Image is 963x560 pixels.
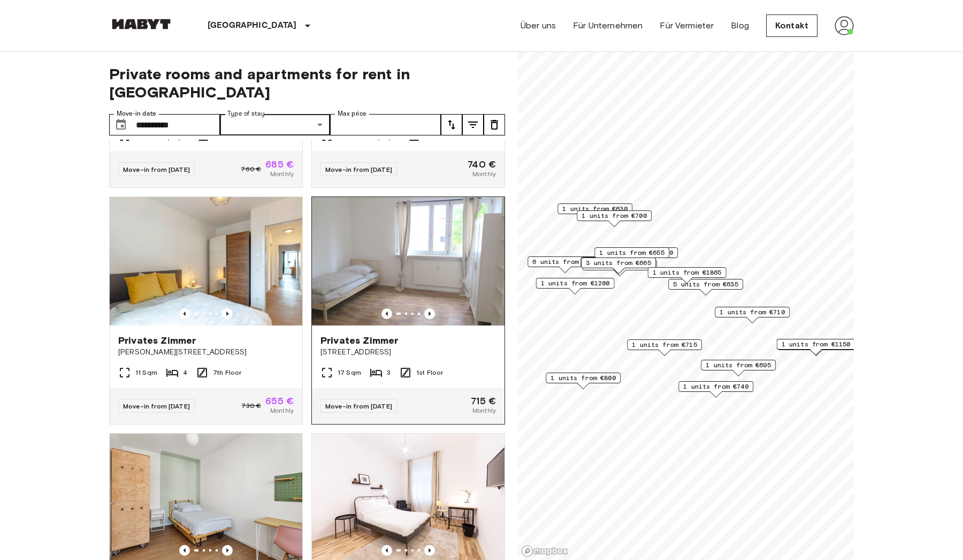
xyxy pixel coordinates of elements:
[678,381,753,398] div: Map marker
[179,545,190,556] button: Previous image
[715,307,790,323] div: Map marker
[472,169,496,179] span: Monthly
[586,258,651,268] span: 3 units from €665
[462,114,484,135] button: tune
[381,545,392,556] button: Previous image
[270,169,294,179] span: Monthly
[325,402,392,410] span: Move-in from [DATE]
[241,164,261,174] span: 760 €
[720,307,785,317] span: 1 units from €710
[532,257,598,267] span: 6 units from €655
[573,19,643,32] a: Für Unternehmen
[582,211,647,221] span: 1 units from €700
[183,368,187,377] span: 4
[123,165,190,173] span: Move-in from [DATE]
[110,197,302,326] img: Marketing picture of unit DE-01-006-011-04HF
[835,16,854,35] img: avatar
[117,109,156,118] label: Move-in date
[381,308,392,319] button: Previous image
[325,165,392,173] span: Move-in from [DATE]
[265,396,294,406] span: 655 €
[222,545,233,556] button: Previous image
[424,545,435,556] button: Previous image
[546,373,621,389] div: Map marker
[528,256,602,273] div: Map marker
[541,278,610,288] span: 1 units from €1200
[777,339,855,355] div: Map marker
[521,19,556,32] a: Über uns
[668,279,743,296] div: Map marker
[471,396,496,406] span: 715 €
[118,334,196,347] span: Privates Zimmer
[208,19,297,32] p: [GEOGRAPHIC_DATA]
[338,109,366,118] label: Max price
[472,406,496,415] span: Monthly
[320,334,398,347] span: Privates Zimmer
[227,109,265,118] label: Type of stay
[782,339,851,349] span: 1 units from €1150
[416,368,443,377] span: 1st Floor
[484,114,505,135] button: tune
[673,279,738,289] span: 5 units from €635
[521,545,568,557] a: Mapbox logo
[441,114,462,135] button: tune
[581,258,656,274] div: Map marker
[594,247,669,264] div: Map marker
[311,196,505,425] a: Marketing picture of unit DE-01-108-01MPrevious imagePrevious imagePrivates Zimmer[STREET_ADDRESS...
[653,268,722,277] span: 1 units from €1865
[706,360,771,370] span: 1 units from €695
[648,267,727,284] div: Map marker
[608,248,673,258] span: 1 units from €700
[213,368,241,377] span: 7th Floor
[338,368,361,377] span: 17 Sqm
[468,160,496,169] span: 740 €
[562,204,628,214] span: 1 units from €630
[222,308,233,319] button: Previous image
[312,197,505,326] img: Marketing picture of unit DE-01-108-01M
[660,19,714,32] a: Für Vermieter
[766,14,817,37] a: Kontakt
[118,347,294,358] span: [PERSON_NAME][STREET_ADDRESS]
[580,257,655,274] div: Map marker
[265,160,294,169] span: 685 €
[627,339,702,356] div: Map marker
[424,308,435,319] button: Previous image
[110,114,132,135] button: Choose date, selected date is 1 Nov 2025
[536,278,615,294] div: Map marker
[551,373,616,383] span: 1 units from €800
[109,19,173,29] img: Habyt
[577,210,652,227] div: Map marker
[135,368,157,377] span: 11 Sqm
[632,340,697,350] span: 1 units from €715
[241,401,261,411] span: 730 €
[109,65,505,101] span: Private rooms and apartments for rent in [GEOGRAPHIC_DATA]
[683,382,748,391] span: 1 units from €740
[109,196,303,425] a: Marketing picture of unit DE-01-006-011-04HFPrevious imagePrevious imagePrivates Zimmer[PERSON_NA...
[270,406,294,415] span: Monthly
[701,360,776,376] div: Map marker
[387,368,391,377] span: 3
[320,347,496,358] span: [STREET_ADDRESS]
[557,203,632,220] div: Map marker
[599,248,664,258] span: 1 units from €655
[179,308,190,319] button: Previous image
[123,402,190,410] span: Move-in from [DATE]
[731,19,749,32] a: Blog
